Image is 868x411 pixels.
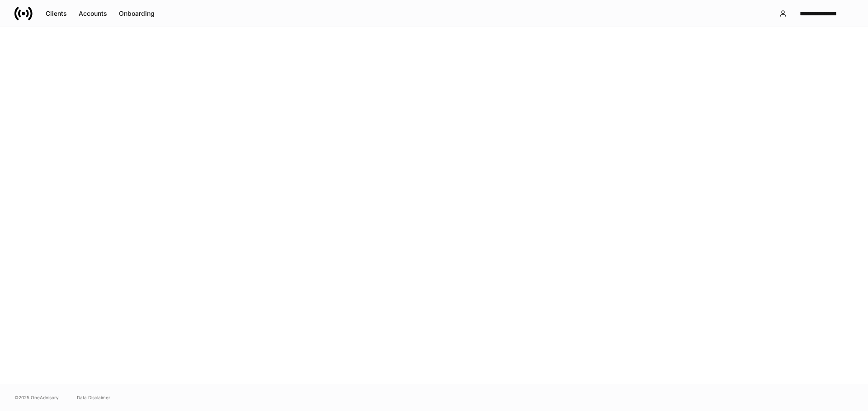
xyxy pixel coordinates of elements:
button: Clients [40,6,73,21]
span: © 2025 OneAdvisory [14,394,59,401]
a: Data Disclaimer [77,394,110,401]
button: Onboarding [113,6,160,21]
button: Accounts [73,6,113,21]
div: Accounts [79,9,107,18]
div: Clients [46,9,67,18]
div: Onboarding [119,9,155,18]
